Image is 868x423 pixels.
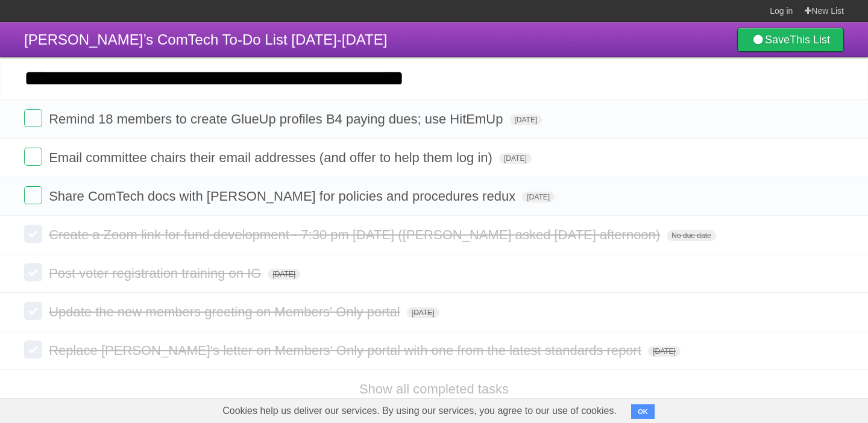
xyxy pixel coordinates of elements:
label: Done [24,148,42,166]
span: [DATE] [648,346,681,357]
span: Replace [PERSON_NAME]'s letter on Members' Only portal with one from the latest standards report [49,343,644,358]
span: Cookies help us deliver our services. By using our services, you agree to our use of cookies. [210,399,629,423]
label: Done [24,340,42,359]
span: [DATE] [268,269,300,280]
span: [DATE] [522,192,555,202]
label: Done [24,225,42,243]
label: Done [24,109,42,127]
a: SaveThis List [737,28,844,52]
button: OK [631,404,655,419]
label: Done [24,186,42,204]
span: [DATE] [510,114,542,125]
label: Done [24,302,42,320]
span: [DATE] [499,153,532,164]
span: Update the new members greeting on Members' Only portal [49,304,403,319]
label: Done [24,263,42,281]
span: Post voter registration training on IG [49,266,264,281]
span: Share ComTech docs with [PERSON_NAME] for policies and procedures redux [49,189,518,204]
span: Remind 18 members to create GlueUp profiles B4 paying dues; use HitEmUp [49,111,506,127]
span: No due date [667,230,715,241]
span: Create a Zoom link for fund development - 7:30 pm [DATE] ([PERSON_NAME] asked [DATE] afternoon) [49,227,663,242]
span: Email committee chairs their email addresses (and offer to help them log in) [49,150,495,165]
a: Show all completed tasks [359,381,509,396]
span: [DATE] [407,307,439,318]
b: This List [790,34,830,46]
span: [PERSON_NAME]’s ComTech To-Do List [DATE]-[DATE] [24,31,387,48]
